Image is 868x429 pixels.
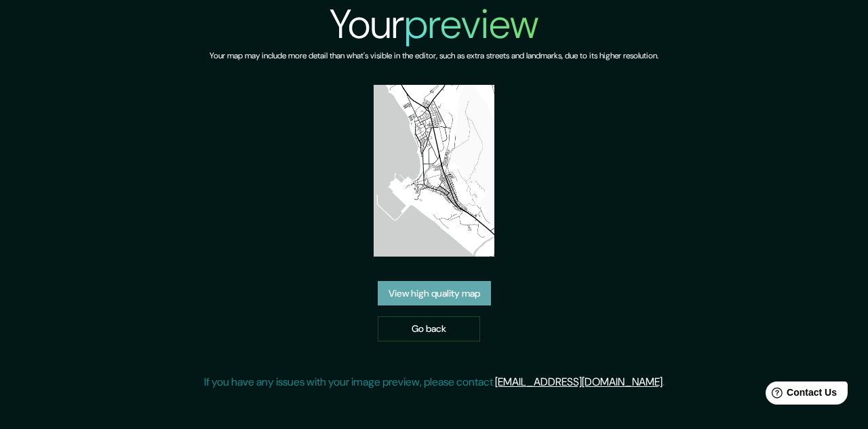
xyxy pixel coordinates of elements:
iframe: Help widget launcher [747,376,853,414]
p: If you have any issues with your image preview, please contact . [204,374,665,390]
a: Go back [378,316,480,341]
h6: Your map may include more detail than what's visible in the editor, such as extra streets and lan... [210,49,658,63]
img: created-map-preview [374,85,495,257]
a: [EMAIL_ADDRESS][DOMAIN_NAME] [495,375,663,389]
a: View high quality map [378,281,491,306]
